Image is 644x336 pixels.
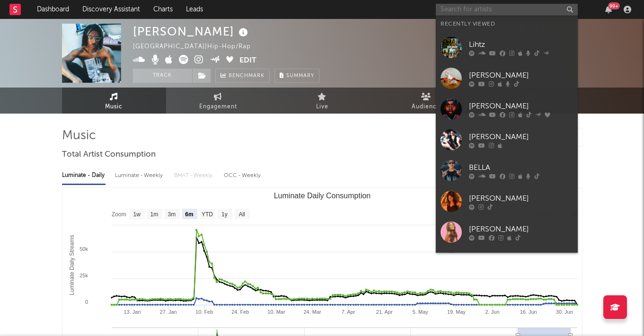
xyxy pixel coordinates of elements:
[79,273,88,278] text: 25k
[447,309,466,315] text: 19. May
[436,217,578,248] a: [PERSON_NAME]
[85,299,88,305] text: 0
[341,309,355,315] text: 7. Apr
[68,235,75,295] text: Luminate Daily Streams
[201,211,212,218] text: YTD
[469,100,573,112] div: [PERSON_NAME]
[273,192,371,200] text: Luminate Daily Consumption
[231,309,249,315] text: 24. Feb
[105,101,123,113] span: Music
[133,211,141,218] text: 1w
[112,211,126,218] text: Zoom
[608,2,620,9] div: 99 +
[239,55,256,67] button: Edit
[303,309,321,315] text: 24. Mar
[124,309,141,315] text: 13. Jan
[520,309,537,315] text: 16. Jun
[133,41,262,53] div: [GEOGRAPHIC_DATA] | Hip-Hop/Rap
[221,211,228,218] text: 1y
[469,193,573,204] div: [PERSON_NAME]
[469,162,573,173] div: BELLA
[436,155,578,186] a: BELLA
[374,88,478,114] a: Audience
[436,94,578,124] a: [PERSON_NAME]
[79,246,88,252] text: 50k
[469,223,573,235] div: [PERSON_NAME]
[274,69,319,83] button: Summary
[412,101,441,113] span: Audience
[270,88,374,114] a: Live
[62,149,156,160] span: Total Artist Consumption
[159,309,176,315] text: 27. Jan
[62,168,106,184] div: Luminate - Daily
[286,73,314,79] span: Summary
[605,6,612,13] button: 99+
[469,70,573,81] div: [PERSON_NAME]
[556,309,573,315] text: 30. Jun
[436,63,578,94] a: [PERSON_NAME]
[485,309,499,315] text: 2. Jun
[185,211,193,218] text: 6m
[436,32,578,63] a: Lihtz
[62,88,166,114] a: Music
[376,309,392,315] text: 21. Apr
[150,211,158,218] text: 1m
[238,211,245,218] text: All
[469,39,573,50] div: Lihtz
[166,88,270,114] a: Engagement
[412,309,428,315] text: 5. May
[441,18,573,30] div: Recently Viewed
[224,168,262,184] div: OCC - Weekly
[316,101,328,113] span: Live
[195,309,213,315] text: 10. Feb
[215,69,270,83] a: Benchmark
[436,186,578,217] a: [PERSON_NAME]
[436,4,578,16] input: Search for artists
[133,24,250,39] div: [PERSON_NAME]
[133,69,192,83] button: Track
[199,101,237,113] span: Engagement
[436,124,578,155] a: [PERSON_NAME]
[229,71,265,82] span: Benchmark
[115,168,165,184] div: Luminate - Weekly
[436,248,578,278] a: KaineMusic
[267,309,285,315] text: 10. Mar
[168,211,176,218] text: 3m
[469,131,573,142] div: [PERSON_NAME]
